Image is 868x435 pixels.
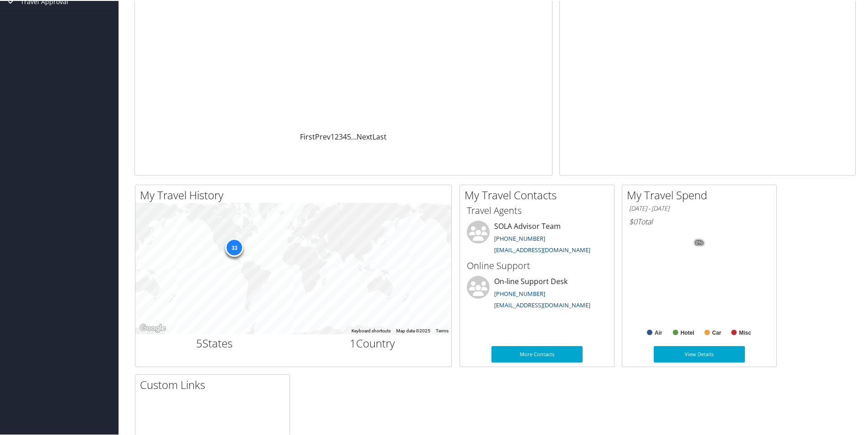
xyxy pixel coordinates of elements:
[300,131,315,141] a: First
[436,327,449,332] a: Terms (opens in new tab)
[712,329,721,335] text: Car
[494,233,545,242] a: [PHONE_NUMBER]
[627,186,776,202] h2: My Travel Spend
[494,245,590,253] a: [EMAIL_ADDRESS][DOMAIN_NAME]
[629,203,770,212] h6: [DATE] - [DATE]
[655,329,662,335] text: Air
[331,131,335,141] a: 1
[339,131,343,141] a: 3
[739,329,751,335] text: Misc
[138,321,168,333] img: Google
[696,239,703,245] tspan: 0%
[347,131,351,141] a: 5
[225,238,243,256] div: 33
[467,259,607,271] h3: Online Support
[465,186,614,202] h2: My Travel Contacts
[491,345,583,362] a: More Contacts
[335,131,339,141] a: 2
[140,186,451,202] h2: My Travel History
[196,335,202,350] span: 5
[300,335,445,350] h2: Country
[462,220,612,257] li: SOLA Advisor Team
[315,131,331,141] a: Prev
[140,376,289,392] h2: Custom Links
[343,131,347,141] a: 4
[654,345,745,362] a: View Details
[372,131,387,141] a: Last
[681,329,694,335] text: Hotel
[138,321,168,333] a: Open this area in Google Maps (opens a new window)
[356,131,372,141] a: Next
[142,335,287,350] h2: States
[396,327,430,332] span: Map data ©2025
[629,216,637,226] span: $0
[351,131,356,141] span: …
[467,203,607,216] h3: Travel Agents
[351,327,391,333] button: Keyboard shortcuts
[629,216,770,226] h6: Total
[350,335,356,350] span: 1
[494,300,590,308] a: [EMAIL_ADDRESS][DOMAIN_NAME]
[462,275,612,312] li: On-line Support Desk
[494,289,545,297] a: [PHONE_NUMBER]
